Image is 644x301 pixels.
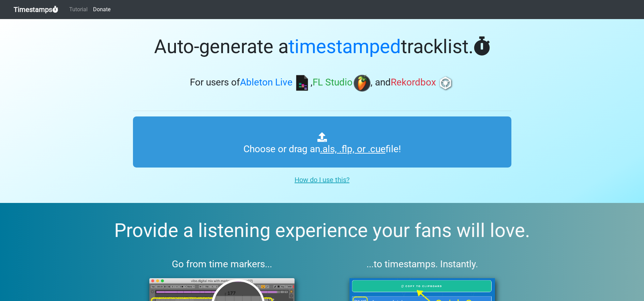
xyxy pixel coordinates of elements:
span: Ableton Live [240,77,293,88]
h3: For users of , , and [133,75,511,92]
h3: Go from time markers... [133,258,311,270]
img: fl.png [354,75,371,92]
img: ableton.png [294,75,311,92]
a: Timestamps [14,3,58,16]
u: How do I use this? [295,176,349,184]
h1: Auto-generate a tracklist. [133,35,511,58]
span: timestamped [288,35,401,58]
a: Donate [90,3,113,16]
h3: ...to timestamps. Instantly. [333,258,511,270]
span: FL Studio [313,77,353,88]
span: Rekordbox [391,77,436,88]
img: rb.png [437,75,454,92]
a: Tutorial [66,3,90,16]
h2: Provide a listening experience your fans will love. [16,219,628,242]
